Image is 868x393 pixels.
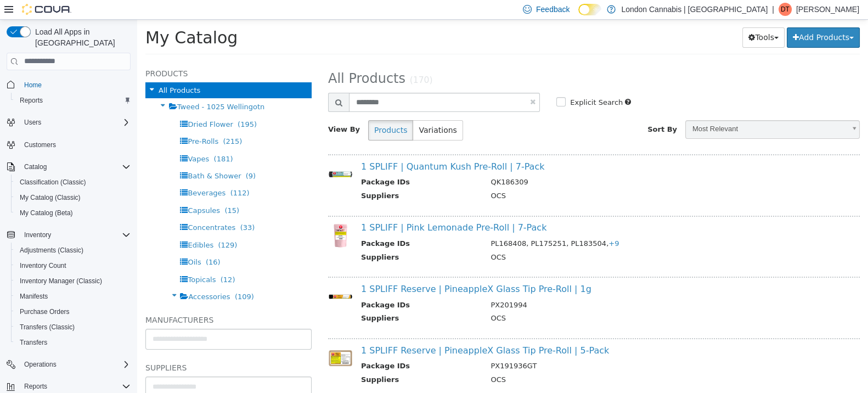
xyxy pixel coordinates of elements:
img: 150 [191,326,216,351]
a: Manifests [15,290,52,303]
span: Dried Flower [50,100,95,109]
span: (129) [81,221,100,229]
span: Transfers (Classic) [15,321,131,334]
span: Accessories [51,273,93,281]
span: (15) [87,187,102,195]
span: (215) [86,117,105,126]
span: Classification (Classic) [15,176,131,189]
a: 1 SPLIFF | Pink Lemonade Pre-Roll | 7-Pack [224,203,409,213]
button: Adjustments (Classic) [11,243,135,258]
button: Home [2,77,135,93]
span: Oils [50,238,64,246]
button: Catalog [20,160,51,173]
span: (16) [69,238,83,246]
button: Reports [11,93,135,108]
button: Inventory [20,228,55,242]
button: Inventory [2,227,135,243]
span: Reports [20,380,131,393]
span: Reports [20,96,43,105]
span: Catalog [20,160,131,173]
span: Beverages [50,169,88,177]
button: My Catalog (Classic) [11,190,135,205]
p: London Cannabis | [GEOGRAPHIC_DATA] [621,3,768,16]
span: Sort By [510,105,540,114]
a: Adjustments (Classic) [15,244,88,257]
span: Reports [15,94,131,107]
span: Topicals [50,256,78,264]
span: Vapes [50,135,72,143]
a: Reports [15,94,47,107]
td: OCS [345,232,709,246]
a: Purchase Orders [15,305,74,318]
img: 150 [191,142,216,167]
a: My Catalog (Classic) [15,191,85,204]
button: Purchase Orders [11,304,135,319]
span: (181) [77,135,96,143]
a: 1 SPLIFF | Quantum Kush Pre-Roll | 7-Pack [224,142,407,152]
a: Home [20,78,46,92]
button: Operations [2,357,135,372]
span: Adjustments (Classic) [20,246,83,255]
span: (109) [98,273,117,281]
th: Package IDs [224,157,345,171]
span: Users [24,118,41,127]
a: Inventory Manager (Classic) [15,274,106,288]
span: My Catalog (Beta) [15,206,131,220]
span: Feedback [536,4,570,15]
span: (9) [109,152,119,160]
span: Customers [24,141,56,149]
p: | [772,3,774,16]
button: Add Products [650,8,723,28]
td: PX191936GT [345,341,709,355]
span: (195) [100,100,120,109]
span: Operations [24,360,57,369]
span: Inventory Manager (Classic) [15,274,131,288]
img: Cova [22,4,71,15]
div: D Timmers [779,3,792,16]
a: Transfers [15,336,52,349]
th: Suppliers [224,355,345,368]
img: 150 [191,265,216,289]
a: Transfers (Classic) [15,321,79,334]
button: Tools [605,8,647,28]
span: Manifests [15,290,131,303]
button: Classification (Classic) [11,175,135,190]
button: Transfers (Classic) [11,319,135,335]
button: Customers [2,137,135,153]
span: +9 [471,220,482,228]
span: Customers [20,138,131,151]
span: Operations [20,358,131,371]
span: PL168408, PL175251, PL183504, [353,220,482,228]
span: Inventory [20,228,131,242]
span: View By [191,105,223,114]
span: My Catalog (Classic) [20,193,81,202]
span: Catalog [24,162,47,171]
span: (12) [83,256,98,264]
span: My Catalog [8,8,100,27]
button: Variations [275,100,325,121]
span: Users [20,116,131,129]
a: Classification (Classic) [15,176,91,189]
th: Suppliers [224,232,345,246]
td: OCS [345,355,709,368]
span: Inventory Count [15,259,131,272]
span: Classification (Classic) [20,178,86,187]
span: My Catalog (Beta) [20,209,73,217]
span: All Products [21,66,63,75]
a: Customers [20,138,60,151]
span: Most Relevant [549,101,708,118]
span: Inventory Count [20,261,66,270]
th: Suppliers [224,171,345,184]
button: Manifests [11,289,135,304]
small: (170) [273,55,296,65]
td: OCS [345,293,709,307]
span: Load All Apps in [GEOGRAPHIC_DATA] [31,26,131,48]
h5: Suppliers [8,341,174,355]
span: Home [24,81,42,89]
button: Users [20,116,46,129]
button: Users [2,115,135,130]
a: 1 SPLIFF Reserve | PineappleX Glass Tip Pre-Roll | 5-Pack [224,325,472,336]
span: Edibles [50,221,76,229]
button: Catalog [2,159,135,175]
input: Dark Mode [578,4,601,15]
